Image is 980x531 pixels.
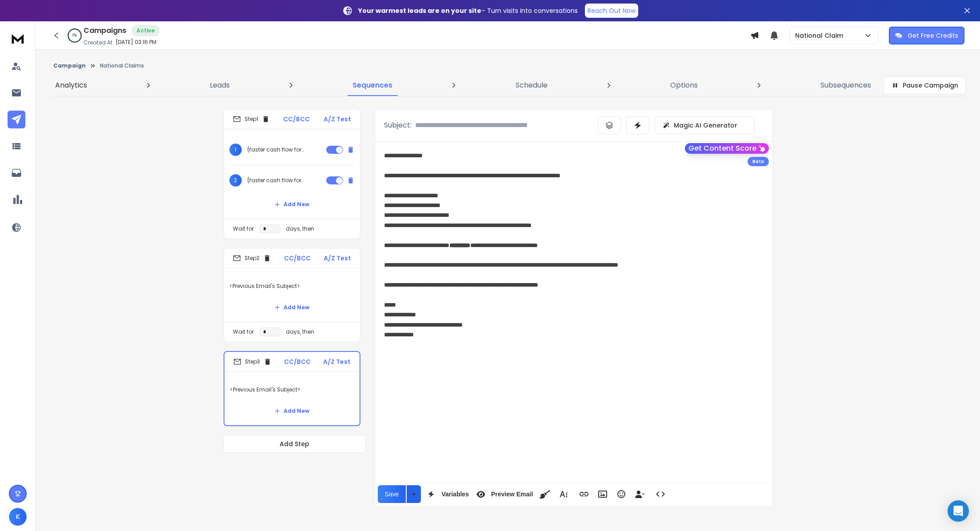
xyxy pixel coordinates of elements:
button: Insert Unsubscribe Link [632,485,648,503]
a: Schedule [510,75,553,96]
button: More Text [555,485,572,503]
button: Get Free Credits [889,27,964,44]
p: [DATE] 03:16 PM [116,39,156,46]
p: 0 % [72,33,77,38]
button: Add Step [224,435,366,453]
p: days, then [286,328,314,335]
span: Variables [440,491,471,498]
div: Step 2 [233,254,271,262]
a: Sequences [347,75,398,96]
button: Preview Email [472,485,535,503]
button: Variables [423,485,471,503]
p: Subject: [384,120,412,131]
button: Add New [268,299,316,316]
a: Options [665,75,703,96]
button: K [9,508,27,526]
span: Preview Email [489,491,535,498]
p: Options [670,80,698,91]
p: Wait for [233,328,254,335]
p: Schedule [516,80,548,91]
p: <Previous Email's Subject> [230,377,354,402]
button: Campaign [53,62,86,69]
p: CC/BCC [283,115,310,124]
button: Code View [652,485,669,503]
button: Add New [268,196,316,213]
p: A/Z Test [324,115,351,124]
div: Active [132,25,160,36]
button: Magic AI Generator [655,116,755,134]
div: Open Intercom Messenger [948,500,969,522]
p: National Claim [795,31,847,40]
p: CC/BCC [284,357,311,366]
a: Subsequences [815,75,876,96]
button: Emoticons [613,485,630,503]
img: logo [9,30,27,47]
p: Leads [210,80,230,91]
p: {faster cash flow for {{companyName}}|Faster growth for {{companyName}}|Turn invoices into ROI} [247,146,304,153]
p: National Claims [100,62,144,69]
span: 2 [229,174,242,187]
li: Step3CC/BCCA/Z Test<Previous Email's Subject>Add New [224,351,360,426]
p: Sequences [352,80,392,91]
a: Leads [204,75,235,96]
p: Analytics [55,80,87,91]
button: Insert Link (⌘K) [576,485,592,503]
p: Magic AI Generator [674,121,737,130]
button: Insert Image (⌘P) [594,485,611,503]
strong: Your warmest leads are on your site [358,6,481,15]
button: Pause Campaign [884,76,966,94]
div: Beta [748,157,769,166]
p: days, then [286,225,314,232]
p: <Previous Email's Subject> [229,274,355,299]
p: A/Z Test [323,357,351,366]
p: Get Free Credits [908,31,958,40]
p: {faster cash flow for {{companyName}}|Faster growth for {{companyName}}|Turn invoices into ROI} [247,177,304,184]
p: Reach Out Now [588,6,636,15]
p: Subsequences [820,80,871,91]
div: Step 3 [233,358,272,366]
button: Get Content Score [685,143,769,154]
div: Step 1 [233,115,270,123]
a: Analytics [50,75,92,96]
p: Wait for [233,225,254,232]
button: Save [378,485,406,503]
a: Reach Out Now [585,4,638,18]
li: Step1CC/BCCA/Z Test1{faster cash flow for {{companyName}}|Faster growth for {{companyName}}|Turn ... [224,109,360,239]
button: Clean HTML [536,485,553,503]
p: A/Z Test [324,254,351,263]
button: Add New [268,402,316,420]
p: CC/BCC [284,254,311,263]
p: – Turn visits into conversations [358,6,578,15]
li: Step2CC/BCCA/Z Test<Previous Email's Subject>Add NewWait fordays, then [224,248,360,342]
span: 1 [229,144,242,156]
p: Created At: [84,39,114,46]
h1: Campaigns [84,25,126,36]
